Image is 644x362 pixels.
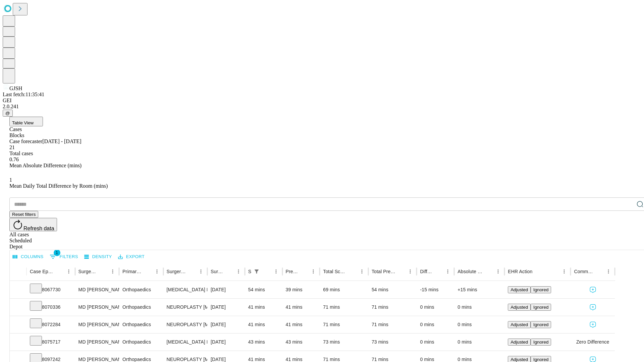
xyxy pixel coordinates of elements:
[30,281,72,298] div: 8067730
[372,299,414,316] div: 71 mins
[323,281,365,298] div: 69 mins
[248,269,251,274] div: Scheduled In Room Duration
[78,269,98,274] div: Surgeon Name
[511,357,528,362] span: Adjusted
[55,267,64,276] button: Sort
[252,267,261,276] button: Show filters
[30,334,72,351] div: 8075717
[458,281,501,298] div: +15 mins
[372,334,414,351] div: 73 mins
[286,281,317,298] div: 39 mins
[299,267,309,276] button: Sort
[396,267,406,276] button: Sort
[323,334,365,351] div: 73 mins
[78,334,116,351] div: MD [PERSON_NAME] [PERSON_NAME]
[13,337,23,348] button: Expand
[99,267,108,276] button: Sort
[167,334,204,351] div: [MEDICAL_DATA] RELEASE
[13,319,23,331] button: Expand
[234,267,243,276] button: Menu
[211,316,241,333] div: [DATE]
[531,304,551,311] button: Ignored
[372,316,414,333] div: 71 mins
[406,267,415,276] button: Menu
[248,316,279,333] div: 41 mins
[443,267,452,276] button: Menu
[576,334,609,351] span: Zero Difference
[122,316,160,333] div: Orthopaedics
[9,150,33,156] span: Total cases
[420,316,451,333] div: 0 mins
[3,98,641,104] div: GEI
[458,299,501,316] div: 0 mins
[511,287,528,292] span: Adjusted
[54,249,60,256] span: 1
[372,269,396,274] div: Total Predicted Duration
[167,316,204,333] div: NEUROPLASTY [MEDICAL_DATA] AT [GEOGRAPHIC_DATA]
[533,357,548,362] span: Ignored
[604,267,613,276] button: Menu
[187,267,196,276] button: Sort
[9,138,42,144] span: Case forecaster
[9,163,82,168] span: Mean Absolute Difference (mins)
[211,334,241,351] div: [DATE]
[78,316,116,333] div: MD [PERSON_NAME] [PERSON_NAME]
[11,252,45,262] button: Select columns
[434,267,443,276] button: Sort
[559,267,569,276] button: Menu
[30,269,54,274] div: Case Epic Id
[211,281,241,298] div: [DATE]
[508,321,531,328] button: Adjusted
[23,226,54,231] span: Refresh data
[167,299,204,316] div: NEUROPLASTY [MEDICAL_DATA] AT [GEOGRAPHIC_DATA]
[508,286,531,293] button: Adjusted
[372,281,414,298] div: 54 mins
[224,267,234,276] button: Sort
[533,305,548,310] span: Ignored
[420,269,433,274] div: Difference
[323,316,365,333] div: 71 mins
[122,334,160,351] div: Orthopaedics
[511,340,528,345] span: Adjusted
[211,269,224,274] div: Surgery Date
[9,157,19,162] span: 0.76
[122,281,160,298] div: Orthopaedics
[196,267,206,276] button: Menu
[309,267,318,276] button: Menu
[248,299,279,316] div: 41 mins
[533,322,548,327] span: Ignored
[3,110,13,117] button: @
[167,269,186,274] div: Surgery Name
[12,212,36,217] span: Reset filters
[574,269,593,274] div: Comments
[116,252,146,262] button: Export
[9,183,108,189] span: Mean Daily Total Difference by Room (mins)
[143,267,152,276] button: Sort
[511,322,528,327] span: Adjusted
[122,299,160,316] div: Orthopaedics
[9,211,38,218] button: Reset filters
[108,267,117,276] button: Menu
[458,316,501,333] div: 0 mins
[78,281,116,298] div: MD [PERSON_NAME] [PERSON_NAME]
[533,267,542,276] button: Sort
[420,281,451,298] div: -15 mins
[531,321,551,328] button: Ignored
[83,252,114,262] button: Density
[78,299,116,316] div: MD [PERSON_NAME] [PERSON_NAME]
[252,267,261,276] div: 1 active filter
[533,340,548,345] span: Ignored
[13,284,23,296] button: Expand
[248,281,279,298] div: 54 mins
[211,299,241,316] div: [DATE]
[64,267,73,276] button: Menu
[348,267,357,276] button: Sort
[323,269,347,274] div: Total Scheduled Duration
[511,305,528,310] span: Adjusted
[9,218,57,231] button: Refresh data
[9,117,43,126] button: Table View
[248,334,279,351] div: 43 mins
[167,281,204,298] div: [MEDICAL_DATA] RELEASE
[30,299,72,316] div: 8070336
[9,144,15,150] span: 21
